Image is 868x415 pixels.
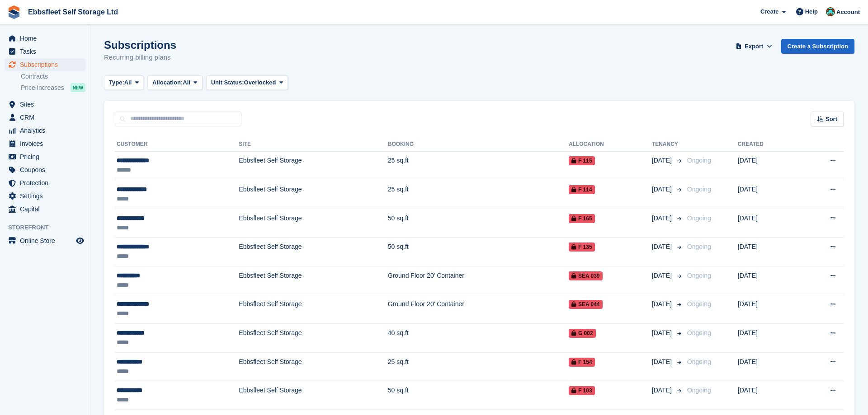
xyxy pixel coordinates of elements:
span: Tasks [20,45,74,58]
td: 25 sq.ft [388,180,569,209]
span: Ongoing [687,214,711,222]
span: Export [745,42,763,51]
span: [DATE] [652,386,674,395]
span: Ongoing [687,387,711,394]
a: menu [5,58,85,71]
td: [DATE] [738,381,799,410]
span: Invoices [20,137,74,150]
td: [DATE] [738,295,799,324]
span: Ongoing [687,186,711,193]
span: Settings [20,190,74,202]
a: menu [5,32,85,45]
span: F 165 [569,214,595,223]
span: Home [20,32,74,45]
a: menu [5,203,85,215]
span: Ongoing [687,358,711,365]
span: Ongoing [687,329,711,336]
td: 40 sq.ft [388,324,569,353]
th: Allocation [569,137,652,152]
td: Ebbsfleet Self Storage [239,180,387,209]
th: Site [239,137,387,152]
td: [DATE] [738,151,799,180]
span: F 115 [569,156,595,165]
span: Unit Status: [211,78,244,87]
button: Allocation: All [147,75,203,90]
span: Allocation: [152,78,183,87]
a: menu [5,234,85,247]
span: Analytics [20,124,74,137]
span: Overlocked [244,78,276,87]
td: [DATE] [738,266,799,295]
span: [DATE] [652,271,674,280]
td: 50 sq.ft [388,209,569,238]
span: Subscriptions [20,58,74,71]
span: G 002 [569,329,596,338]
span: SEA 044 [569,300,603,309]
a: menu [5,163,85,176]
td: [DATE] [738,352,799,381]
span: Account [836,8,860,17]
button: Unit Status: Overlocked [206,75,288,90]
a: Preview store [75,235,85,246]
span: SEA 039 [569,271,603,280]
td: 50 sq.ft [388,381,569,410]
img: George Spring [826,7,835,16]
button: Export [734,39,774,54]
span: Pricing [20,150,74,163]
span: CRM [20,111,74,124]
a: menu [5,177,85,189]
span: Capital [20,203,74,215]
td: [DATE] [738,209,799,238]
span: Sites [20,98,74,111]
span: F 154 [569,358,595,367]
a: Price increases NEW [21,83,85,93]
td: 25 sq.ft [388,151,569,180]
th: Tenancy [652,137,684,152]
td: Ebbsfleet Self Storage [239,295,387,324]
span: [DATE] [652,357,674,367]
td: Ebbsfleet Self Storage [239,352,387,381]
h1: Subscriptions [104,39,176,51]
td: Ebbsfleet Self Storage [239,324,387,353]
span: F 135 [569,242,595,252]
span: [DATE] [652,156,674,165]
td: [DATE] [738,180,799,209]
p: Recurring billing plans [104,52,176,63]
td: Ebbsfleet Self Storage [239,266,387,295]
span: [DATE] [652,328,674,338]
th: Booking [388,137,569,152]
span: [DATE] [652,299,674,309]
span: [DATE] [652,185,674,194]
td: Ebbsfleet Self Storage [239,209,387,238]
span: Help [805,7,818,16]
a: Create a Subscription [781,39,854,54]
td: Ground Floor 20' Container [388,266,569,295]
td: 25 sq.ft [388,352,569,381]
a: menu [5,111,85,124]
button: Type: All [104,75,144,90]
a: menu [5,137,85,150]
span: [DATE] [652,242,674,252]
span: Create [760,7,778,16]
div: NEW [71,83,85,92]
span: All [124,78,132,87]
span: Ongoing [687,300,711,308]
a: menu [5,45,85,58]
td: [DATE] [738,324,799,353]
span: All [183,78,190,87]
span: [DATE] [652,214,674,223]
span: Storefront [8,223,90,232]
span: Price increases [21,84,64,92]
a: menu [5,124,85,137]
td: Ground Floor 20' Container [388,295,569,324]
th: Created [738,137,799,152]
span: Coupons [20,163,74,176]
a: Ebbsfleet Self Storage Ltd [24,5,122,19]
span: Online Store [20,234,74,247]
span: F 114 [569,185,595,194]
td: [DATE] [738,238,799,266]
a: Contracts [21,72,85,81]
span: Ongoing [687,243,711,250]
td: Ebbsfleet Self Storage [239,151,387,180]
a: menu [5,190,85,202]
